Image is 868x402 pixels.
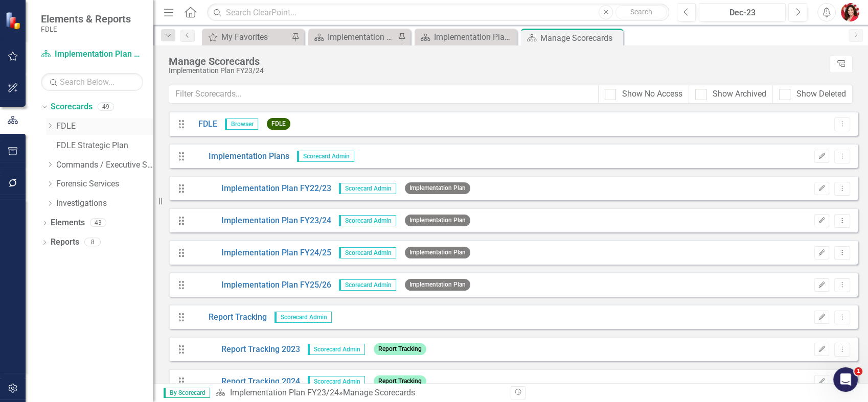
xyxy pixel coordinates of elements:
div: Dec-23 [702,7,782,19]
input: Search ClearPoint... [207,4,669,21]
a: Report Tracking 2024 [191,376,300,388]
span: By Scorecard [164,388,210,398]
a: FDLE Strategic Plan [56,140,153,152]
span: 1 [854,367,862,375]
span: Scorecard Admin [275,312,332,323]
input: Filter Scorecards... [169,85,599,104]
div: Show Archived [713,88,766,100]
span: Scorecard Admin [339,183,396,194]
span: Scorecard Admin [297,151,354,162]
button: Search [615,5,667,19]
a: Elements [51,217,85,229]
iframe: Intercom live chat [833,367,858,392]
span: Implementation Plan [405,279,470,291]
a: Reports [51,237,79,248]
div: Implementation Plan FY23/24 [169,67,825,75]
span: Scorecard Admin [339,247,396,258]
div: Implementation Plan FY23/24 [434,31,514,43]
a: Scorecards [51,101,93,113]
a: Implementation Plan FY25/26 [191,279,331,291]
img: ClearPoint Strategy [5,12,23,30]
span: Scorecard Admin [308,376,365,387]
span: FDLE [267,118,290,130]
div: Manage Scorecards [169,56,825,67]
a: Implementation Plan FY23/24 [41,49,143,60]
a: Report Tracking 2023 [191,344,300,356]
span: Report Tracking [374,343,426,355]
div: 49 [98,103,114,111]
a: Commands / Executive Support Branch [56,159,153,171]
div: My Favorites [221,31,289,43]
button: Dec-23 [699,3,786,21]
a: FDLE [56,121,153,132]
a: Report Tracking [191,312,267,323]
span: Search [630,8,652,16]
span: Report Tracking [374,375,426,387]
a: Implementation Plan FY22/23 [191,183,331,195]
span: Implementation Plan [405,247,470,258]
div: 8 [84,238,101,247]
div: » Manage Scorecards [215,387,503,399]
div: Implementation Plan FY25/26 [328,31,395,43]
span: Elements & Reports [41,13,131,25]
a: My Favorites [204,31,289,43]
div: Show Deleted [796,88,846,100]
img: Caitlin Dawkins [841,3,859,21]
div: Manage Scorecards [540,32,621,44]
a: Implementation Plan FY25/26 [311,31,395,43]
a: Investigations [56,198,153,209]
span: Scorecard Admin [339,279,396,291]
span: Scorecard Admin [308,344,365,355]
span: Implementation Plan [405,182,470,194]
div: 43 [90,219,106,227]
a: Implementation Plan FY23/24 [191,215,331,227]
a: Forensic Services [56,178,153,190]
a: Implementation Plan FY24/25 [191,247,331,259]
span: Scorecard Admin [339,215,396,226]
div: Show No Access [622,88,682,100]
a: FDLE [191,119,217,130]
span: Browser [225,119,258,130]
small: FDLE [41,25,131,33]
a: Implementation Plan FY23/24 [230,388,338,397]
input: Search Below... [41,73,143,91]
span: Implementation Plan [405,215,470,226]
a: Implementation Plans [191,151,289,162]
a: Implementation Plan FY23/24 [417,31,514,43]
